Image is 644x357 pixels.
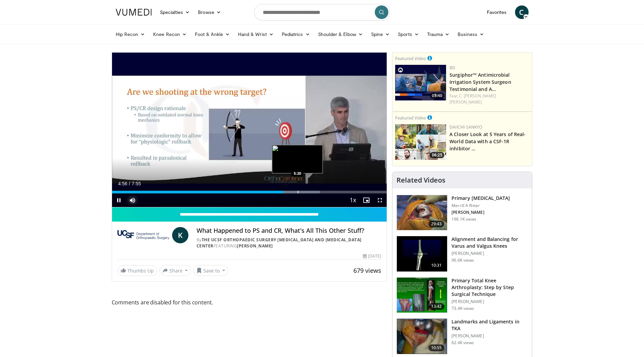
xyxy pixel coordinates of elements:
div: Progress Bar [112,191,387,193]
a: 13:42 Primary Total Knee Arthroplasty: Step by Step Surgical Technique [PERSON_NAME] 73.4K views [397,277,528,313]
video-js: Video Player [112,53,387,207]
a: C. [PERSON_NAME] [PERSON_NAME] [449,93,496,105]
a: Hip Recon [112,27,149,41]
a: Pediatrics [278,27,314,41]
small: Featured Video [395,115,426,121]
img: VuMedi Logo [116,9,152,16]
span: 679 views [353,266,381,275]
p: [PERSON_NAME] [452,299,528,304]
img: image.jpeg [272,145,323,173]
p: 96.6K views [452,258,474,263]
span: 13:42 [428,303,445,310]
p: 73.4K views [452,306,474,311]
a: Browse [194,5,225,19]
p: [PERSON_NAME] [452,210,510,215]
button: Share [160,265,191,276]
div: Feat. [449,93,529,105]
span: 06:25 [430,152,444,158]
a: 10:55 Landmarks and Ligaments in TKA [PERSON_NAME] 62.4K views [397,318,528,354]
img: 93c22cae-14d1-47f0-9e4a-a244e824b022.png.150x105_q85_crop-smart_upscale.jpg [395,124,446,160]
p: 196.1K views [452,217,476,222]
a: A Closer Look at 5 Years of Real-World Data with a CSF-1R inhibitor … [449,131,526,152]
img: 70422da6-974a-44ac-bf9d-78c82a89d891.150x105_q85_crop-smart_upscale.jpg [395,65,446,100]
a: K [172,227,188,243]
h3: Landmarks and Ligaments in TKA [452,318,528,332]
button: Fullscreen [373,193,387,207]
h4: Related Videos [397,176,445,184]
button: Playback Rate [346,193,360,207]
a: Daiichi-Sankyo [449,124,482,130]
div: By FEATURING [197,237,381,249]
button: Enable picture-in-picture mode [360,193,373,207]
a: Shoulder & Elbow [314,27,367,41]
a: Favorites [483,5,511,19]
button: Save to [194,265,228,276]
a: [PERSON_NAME] [237,243,273,249]
h3: Primary [MEDICAL_DATA] [452,195,510,202]
span: 7:55 [132,181,141,186]
a: The UCSF Orthopaedic Surgery [MEDICAL_DATA] and [MEDICAL_DATA] Center [197,237,362,249]
img: 38523_0000_3.png.150x105_q85_crop-smart_upscale.jpg [397,236,447,271]
img: 88434a0e-b753-4bdd-ac08-0695542386d5.150x105_q85_crop-smart_upscale.jpg [397,319,447,354]
a: Hand & Wrist [234,27,278,41]
a: Thumbs Up [117,265,157,276]
h4: What Happened to PS and CR, What's All This Other Stuff? [197,227,381,234]
span: 4:56 [118,181,127,186]
button: Pause [112,193,126,207]
a: Foot & Ankle [191,27,234,41]
div: [DATE] [363,253,381,259]
a: 06:25 [395,124,446,160]
h3: Primary Total Knee Arthroplasty: Step by Step Surgical Technique [452,277,528,298]
a: Surgiphor™ Antimicrobial Irrigation System Surgeon Testimonial and A… [449,72,511,92]
a: BD [449,65,455,71]
p: Merrill A Ritter [452,203,510,208]
span: / [129,181,130,186]
img: oa8B-rsjN5HfbTbX5hMDoxOjB1O5lLKx_1.150x105_q85_crop-smart_upscale.jpg [397,278,447,313]
img: 297061_3.png.150x105_q85_crop-smart_upscale.jpg [397,195,447,230]
img: The UCSF Orthopaedic Surgery Arthritis and Joint Replacement Center [117,227,169,243]
h3: Alignment and Balancing for Varus and Valgus Knees [452,236,528,249]
a: Knee Recon [149,27,191,41]
a: Sports [394,27,423,41]
p: [PERSON_NAME] [452,333,528,339]
p: 62.4K views [452,340,474,345]
span: 10:31 [428,262,445,269]
a: 29:43 Primary [MEDICAL_DATA] Merrill A Ritter [PERSON_NAME] 196.1K views [397,195,528,231]
button: Mute [126,193,139,207]
a: Business [454,27,488,41]
a: 10:31 Alignment and Balancing for Varus and Valgus Knees [PERSON_NAME] 96.6K views [397,236,528,272]
a: C [515,5,529,19]
span: 10:55 [428,344,445,351]
a: 03:40 [395,65,446,100]
a: Specialties [156,5,194,19]
span: 29:43 [428,221,445,227]
input: Search topics, interventions [254,4,390,20]
span: 03:40 [430,93,444,99]
p: [PERSON_NAME] [452,251,528,256]
small: Featured Video [395,55,426,61]
a: Trauma [423,27,454,41]
span: Comments are disabled for this content. [112,298,387,307]
a: Spine [367,27,394,41]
